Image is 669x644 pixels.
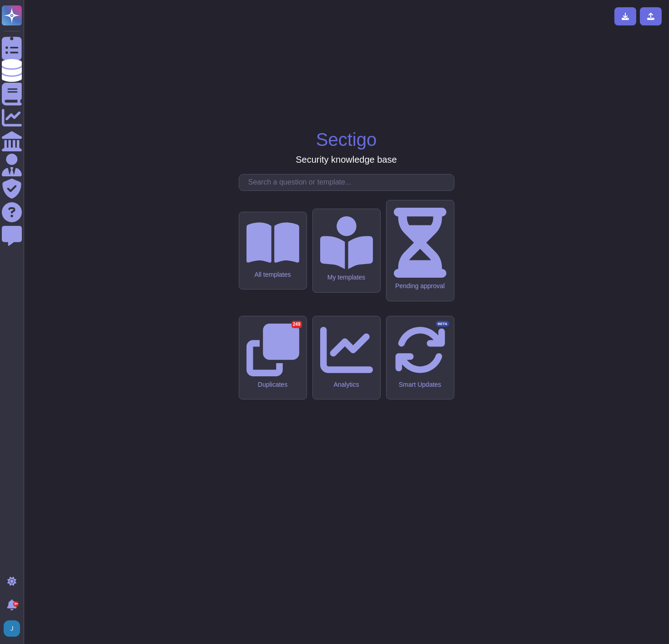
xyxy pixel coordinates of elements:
h1: Sectigo [316,129,377,150]
div: My templates [320,274,373,281]
div: Pending approval [394,282,447,290]
button: user [2,619,26,639]
div: Smart Updates [394,381,447,389]
h3: Security knowledge base [296,154,397,165]
div: Analytics [320,381,373,389]
input: Search a question or template... [244,175,454,190]
div: Duplicates [246,381,299,389]
div: 249 [292,321,302,328]
div: All templates [246,271,299,279]
div: BETA [436,321,449,327]
img: user [4,620,20,637]
div: 9+ [13,601,19,607]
